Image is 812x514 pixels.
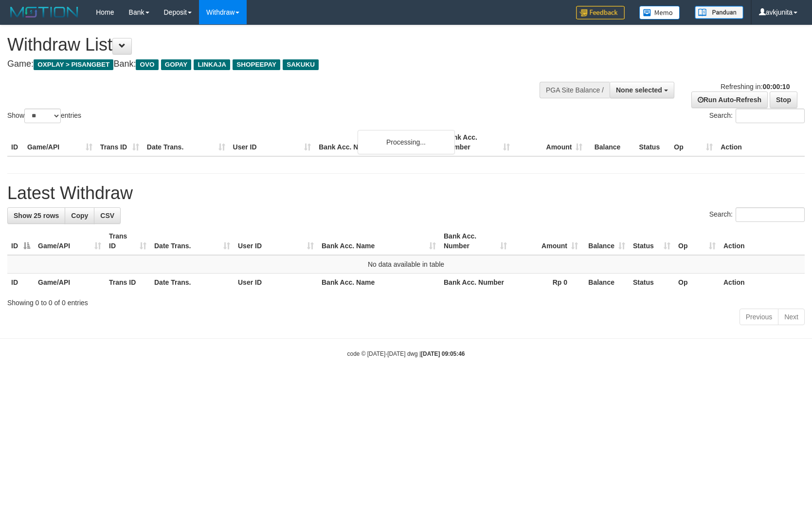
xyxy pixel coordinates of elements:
[150,227,234,255] th: Date Trans.: activate to sort column ascending
[234,227,318,255] th: User ID: activate to sort column ascending
[440,227,511,255] th: Bank Acc. Number: activate to sort column ascending
[229,128,315,156] th: User ID
[691,92,768,108] a: Run Auto-Refresh
[639,6,680,19] img: Button%20Memo.svg
[635,128,670,156] th: Status
[71,212,88,220] span: Copy
[100,212,114,220] span: CSV
[709,109,805,123] label: Search:
[514,128,587,156] th: Amount
[358,130,455,154] div: Processing...
[440,274,511,292] th: Bank Acc. Number
[7,5,81,19] img: MOTION_logo.png
[717,128,805,156] th: Action
[7,35,532,55] h1: Withdraw List
[721,83,790,91] span: Refreshing in:
[736,207,805,222] input: Search:
[720,227,805,255] th: Action
[105,274,150,292] th: Trans ID
[233,59,280,70] span: SHOPEEPAY
[586,128,635,156] th: Balance
[65,207,94,224] a: Copy
[7,274,34,292] th: ID
[318,227,440,255] th: Bank Acc. Name: activate to sort column ascending
[7,294,805,308] div: Showing 0 to 0 of 0 entries
[34,59,113,70] span: OXPLAY > PISANGBET
[136,59,158,70] span: OVO
[315,128,441,156] th: Bank Acc. Name
[7,109,81,123] label: Show entries
[629,227,674,255] th: Status: activate to sort column ascending
[770,92,797,108] a: Stop
[610,82,674,98] button: None selected
[7,59,532,69] h4: Game: Bank:
[105,227,150,255] th: Trans ID: activate to sort column ascending
[582,227,629,255] th: Balance: activate to sort column ascending
[576,6,625,19] img: Feedback.jpg
[318,274,440,292] th: Bank Acc. Name
[674,274,720,292] th: Op
[511,274,582,292] th: Rp 0
[7,227,34,255] th: ID: activate to sort column descending
[234,274,318,292] th: User ID
[143,128,229,156] th: Date Trans.
[616,86,662,94] span: None selected
[709,207,805,222] label: Search:
[347,350,465,357] small: code © [DATE]-[DATE] dwg |
[736,109,805,123] input: Search:
[34,274,105,292] th: Game/API
[7,255,805,274] td: No data available in table
[511,227,582,255] th: Amount: activate to sort column ascending
[670,128,717,156] th: Op
[778,309,805,325] a: Next
[96,128,143,156] th: Trans ID
[7,184,805,203] h1: Latest Withdraw
[740,309,778,325] a: Previous
[14,212,59,220] span: Show 25 rows
[161,59,192,70] span: GOPAY
[23,128,96,156] th: Game/API
[7,128,23,156] th: ID
[629,274,674,292] th: Status
[150,274,234,292] th: Date Trans.
[540,82,610,98] div: PGA Site Balance /
[720,274,805,292] th: Action
[674,227,720,255] th: Op: activate to sort column ascending
[695,6,743,19] img: panduan.png
[582,274,629,292] th: Balance
[194,59,230,70] span: LINKAJA
[762,83,790,91] strong: 00:00:10
[94,207,121,224] a: CSV
[421,350,465,357] strong: [DATE] 09:05:46
[283,59,319,70] span: SAKUKU
[34,227,105,255] th: Game/API: activate to sort column ascending
[24,109,61,123] select: Showentries
[7,207,65,224] a: Show 25 rows
[441,128,514,156] th: Bank Acc. Number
